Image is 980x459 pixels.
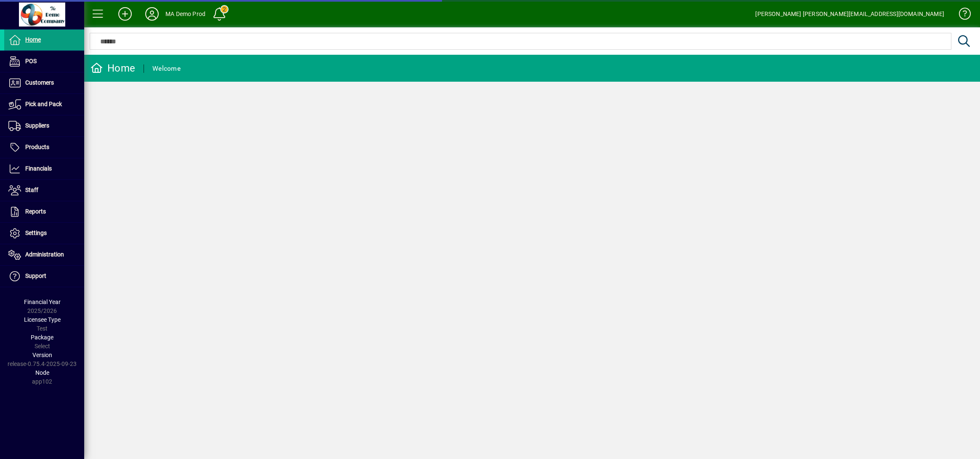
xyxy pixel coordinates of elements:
[138,6,165,21] button: Profile
[755,7,944,21] div: [PERSON_NAME] [PERSON_NAME][EMAIL_ADDRESS][DOMAIN_NAME]
[25,36,41,43] span: Home
[25,79,54,86] span: Customers
[25,165,52,172] span: Financials
[25,251,64,258] span: Administration
[165,7,205,21] div: MA Demo Prod
[4,244,84,265] a: Administration
[4,51,84,72] a: POS
[953,2,969,29] a: Knowledge Base
[4,266,84,287] a: Support
[31,334,53,341] span: Package
[4,223,84,244] a: Settings
[4,137,84,158] a: Products
[4,201,84,222] a: Reports
[25,101,62,107] span: Pick and Pack
[25,229,47,236] span: Settings
[4,180,84,201] a: Staff
[152,62,181,75] div: Welcome
[24,299,61,305] span: Financial Year
[4,72,84,93] a: Customers
[4,158,84,179] a: Financials
[25,187,38,193] span: Staff
[25,58,37,64] span: POS
[25,272,46,279] span: Support
[25,122,49,129] span: Suppliers
[91,61,135,75] div: Home
[4,94,84,115] a: Pick and Pack
[4,115,84,136] a: Suppliers
[32,352,52,358] span: Version
[25,208,46,215] span: Reports
[112,6,138,21] button: Add
[35,369,49,376] span: Node
[24,316,61,323] span: Licensee Type
[25,144,49,150] span: Products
